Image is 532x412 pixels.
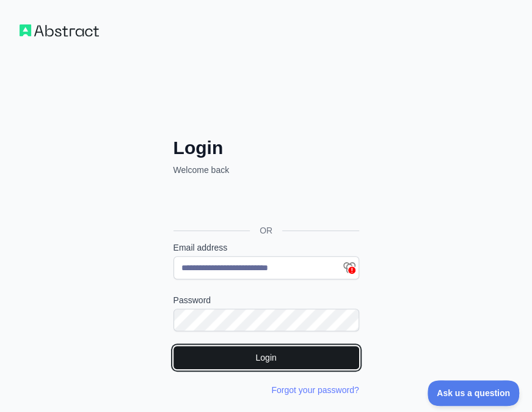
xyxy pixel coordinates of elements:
[250,224,282,237] span: OR
[173,294,359,306] label: Password
[271,385,359,395] a: Forgot your password?
[428,380,520,406] iframe: Toggle Customer Support
[167,189,363,216] iframe: Schaltfläche „Über Google anmelden“
[20,24,99,37] img: Workflow
[173,137,359,159] h2: Login
[173,164,359,176] p: Welcome back
[173,346,359,369] button: Login
[173,241,359,254] label: Email address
